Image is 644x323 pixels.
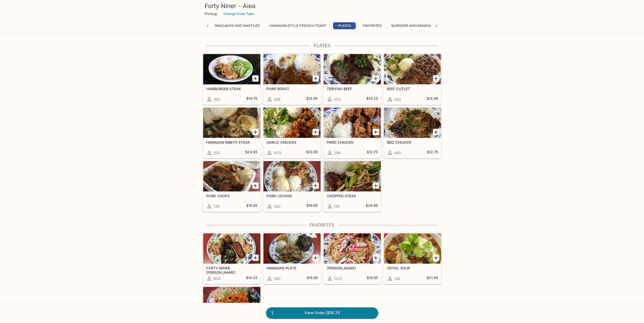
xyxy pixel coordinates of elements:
[274,276,280,281] span: 390
[263,108,321,138] div: GARLIC CHICKEN
[373,129,379,135] button: Add FRIED CHICKEN
[313,182,319,189] button: Add PORK LECHON
[366,96,378,102] h5: $14.25
[327,266,378,270] h5: [PERSON_NAME]
[373,255,379,261] button: Add FRIED SAIMIN
[263,161,321,191] div: PORK LECHON
[387,266,438,270] h5: OXTAIL SOUP
[266,140,318,144] h5: GARLIC CHICKEN
[324,108,381,138] div: FRIED CHICKEN
[433,255,439,261] button: Add OXTAIL SOUP
[246,203,257,209] h5: $15.95
[203,161,260,191] div: PORK CHOPS
[252,129,259,135] button: Add HAWAIIAN RIBEYE STEAK
[388,22,445,29] button: Burgers and Sandwiches
[334,204,340,209] span: 195
[324,233,381,264] div: FRIED SAIMIN
[324,161,381,191] div: CHOPPED STEAK
[327,87,378,91] h5: TERIYAKI BEEF
[263,233,321,284] a: HAWAIIAN PLATE390$15.55
[333,22,356,29] button: Plates
[203,54,260,84] div: HAMBURGER STEAK
[427,96,438,102] h5: $13.95
[212,22,262,29] button: Pancakes and Waffles
[313,129,319,135] button: Add GARLIC CHICKEN
[252,182,259,189] button: Add PORK CHOPS
[268,310,276,317] span: 1
[367,276,378,282] h5: $10.55
[221,10,256,18] button: Change Order Type
[246,276,257,282] h5: $14.25
[306,203,318,209] h5: $15.95
[266,194,318,198] h5: PORK LECHON
[323,233,381,284] a: [PERSON_NAME]1225$10.55
[427,150,438,156] h5: $12.75
[313,255,319,261] button: Add HAWAIIAN PLATE
[206,87,257,91] h5: HAMBURGER STEAK
[433,75,439,82] button: Add BEEF CUTLET
[246,96,257,102] h5: $14.75
[327,140,378,144] h5: FRIED CHICKEN
[266,22,329,29] button: Hawaiian Style French Toast
[213,204,219,209] span: 139
[394,151,401,155] span: 460
[334,276,342,281] span: 1225
[323,54,381,105] a: TERIYAKI BEEF204$14.25
[203,233,260,264] div: FORTY NINER BENTO
[266,307,378,318] a: 1View Order |$10.75
[394,276,400,281] span: 146
[245,150,257,156] h5: $24.95
[203,54,261,105] a: HAMBURGER STEAK362$14.75
[213,276,220,281] span: 604
[203,108,260,138] div: HAWAIIAN RIBEYE STEAK
[306,96,318,102] h5: $13.95
[373,75,379,82] button: Add TERIYAKI BEEF
[387,87,438,91] h5: BEEF CUTLET
[203,287,260,317] div: ORIENTAL CHICKEN SALAD
[324,54,381,84] div: TERIYAKI BEEF
[387,140,438,144] h5: BBQ CHICKEN
[266,87,318,91] h5: PORK ROAST
[205,2,440,10] h3: Forty Niner - Aiea
[384,233,441,264] div: OXTAIL SOUP
[206,194,257,198] h5: PORK CHOPS
[366,203,378,209] h5: $24.95
[327,194,378,198] h5: CHOPPED STEAK
[394,97,401,102] span: 269
[263,107,321,158] a: GARLIC CHICKEN1575$13.95
[206,140,257,144] h5: HAWAIIAN RIBEYE STEAK
[373,182,379,189] button: Add CHOPPED STEAK
[213,97,220,102] span: 362
[360,22,384,29] button: Favorites
[323,107,381,158] a: FRIED CHICKEN296$12.75
[274,97,280,102] span: 566
[306,150,318,156] h5: $13.95
[203,161,261,212] a: PORK CHOPS139$15.95
[274,151,282,155] span: 1575
[307,276,318,282] h5: $15.55
[323,161,381,212] a: CHOPPED STEAK195$24.95
[334,97,341,102] span: 204
[274,204,280,209] span: 360
[263,54,321,84] div: PORK ROAST
[266,266,318,270] h5: HAWAIIAN PLATE
[384,108,441,138] div: BBQ CHICKEN
[206,266,257,274] h5: FORTY NINER [PERSON_NAME]
[334,151,341,155] span: 296
[313,75,319,82] button: Add PORK ROAST
[384,233,441,284] a: OXTAIL SOUP146$21.95
[203,107,261,158] a: HAWAIIAN RIBEYE STEAK205$24.95
[252,255,259,261] button: Add FORTY NINER BENTO
[384,54,441,84] div: BEEF CUTLET
[367,150,378,156] h5: $12.75
[263,161,321,212] a: PORK LECHON360$15.95
[433,129,439,135] button: Add BBQ CHICKEN
[203,43,442,48] h4: Plates
[213,151,220,155] span: 205
[263,233,321,264] div: HAWAIIAN PLATE
[203,222,442,228] h4: Favorites
[252,75,259,82] button: Add HAMBURGER STEAK
[203,233,261,284] a: FORTY NINER [PERSON_NAME]604$14.25
[384,107,441,158] a: BBQ CHICKEN460$12.75
[263,54,321,105] a: PORK ROAST566$13.95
